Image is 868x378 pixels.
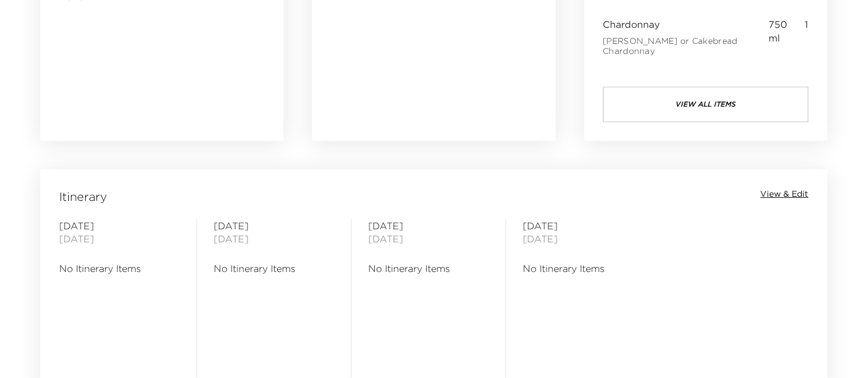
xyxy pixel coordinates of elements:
[59,262,180,275] span: No Itinerary Items
[59,219,180,232] span: [DATE]
[603,87,809,122] button: view all items
[368,219,489,232] span: [DATE]
[59,232,180,245] span: [DATE]
[769,18,796,56] span: 750 ml
[603,18,769,31] span: Chardonnay
[214,232,335,245] span: [DATE]
[368,262,489,275] span: No Itinerary Items
[761,188,809,200] button: View & Edit
[805,18,809,56] span: 1
[368,232,489,245] span: [DATE]
[214,262,335,275] span: No Itinerary Items
[523,232,644,245] span: [DATE]
[603,36,769,57] span: [PERSON_NAME] or Cakebread Chardonnay
[59,188,107,205] span: Itinerary
[214,219,335,232] span: [DATE]
[523,262,644,275] span: No Itinerary Items
[523,219,644,232] span: [DATE]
